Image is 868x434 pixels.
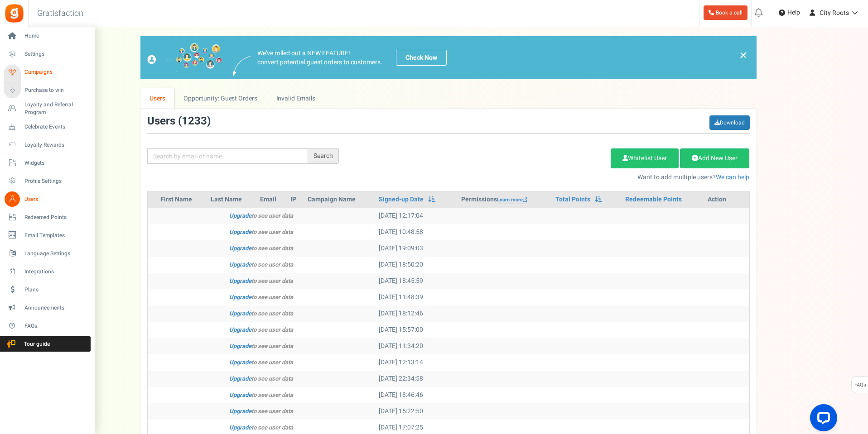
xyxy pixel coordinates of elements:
[229,260,293,269] i: to see user data
[147,148,308,164] input: Search by email or name
[24,101,91,116] span: Loyalty and Referral Program
[352,173,750,182] p: Want to add multiple users?
[182,113,207,129] span: 1233
[308,148,339,164] div: Search
[704,191,749,208] th: Action
[4,83,91,98] a: Purchase to win
[375,338,458,354] td: [DATE] 11:34:20
[229,407,251,415] a: Upgrade
[4,47,91,62] a: Settings
[229,358,293,367] i: to see user data
[229,228,251,236] a: Upgrade
[4,119,91,134] a: Celebrate Events
[739,50,747,61] a: ×
[375,403,458,420] td: [DATE] 15:22:50
[4,282,91,297] a: Plans
[157,191,207,208] th: First Name
[24,86,88,94] span: Purchase to win
[704,5,747,20] a: Book a call
[4,264,91,279] a: Integrations
[4,101,91,116] a: Loyalty and Referral Program
[229,325,293,334] i: to see user data
[4,246,91,261] a: Language Settings
[229,228,293,236] i: to see user data
[820,8,849,18] span: City Roots
[24,304,88,312] span: Announcements
[4,29,91,44] a: Home
[4,210,91,225] a: Redeemed Points
[267,88,324,109] a: Invalid Emails
[304,191,375,208] th: Campaign Name
[147,43,222,72] img: images
[24,232,88,239] span: Email Templates
[375,224,458,240] td: [DATE] 10:48:58
[229,423,251,432] a: Upgrade
[229,342,293,350] i: to see user data
[709,115,750,130] a: Download
[375,240,458,257] td: [DATE] 19:09:03
[379,195,424,204] a: Signed-up Date
[24,68,88,76] span: Campaigns
[174,88,266,109] a: Opportunity: Guest Orders
[680,148,749,168] a: Add New User
[375,387,458,403] td: [DATE] 18:46:46
[229,309,251,318] a: Upgrade
[24,159,88,167] span: Widgets
[4,155,91,171] a: Widgets
[229,244,293,253] i: to see user data
[4,191,91,207] a: Users
[229,277,293,285] i: to see user data
[24,250,88,258] span: Language Settings
[229,423,293,432] i: to see user data
[229,374,251,383] a: Upgrade
[854,377,866,394] span: FAQs
[375,208,458,224] td: [DATE] 12:17:04
[229,391,251,399] a: Upgrade
[375,371,458,387] td: [DATE] 22:34:58
[4,173,91,189] a: Profile Settings
[4,318,91,334] a: FAQs
[147,115,211,127] h3: Users ( )
[24,123,88,131] span: Celebrate Events
[375,273,458,289] td: [DATE] 18:45:59
[785,8,800,17] span: Help
[229,391,293,399] i: to see user data
[229,277,251,285] a: Upgrade
[229,374,293,383] i: to see user data
[207,191,257,208] th: Last Name
[24,177,88,185] span: Profile Settings
[375,257,458,273] td: [DATE] 18:50:20
[375,289,458,305] td: [DATE] 11:48:39
[233,56,251,76] img: images
[24,196,88,203] span: Users
[458,191,552,208] th: Permissions
[24,322,88,330] span: FAQs
[229,293,293,301] i: to see user data
[4,228,91,243] a: Email Templates
[555,195,590,204] a: Total Points
[24,50,88,58] span: Settings
[256,191,287,208] th: Email
[611,148,679,168] a: Whitelist User
[375,322,458,338] td: [DATE] 15:57:00
[24,268,88,276] span: Integrations
[4,137,91,153] a: Loyalty Rewards
[229,244,251,253] a: Upgrade
[4,340,68,348] span: Tour guide
[375,305,458,322] td: [DATE] 18:12:46
[775,5,804,20] a: Help
[140,88,175,109] a: Users
[229,342,251,350] a: Upgrade
[625,195,682,204] a: Redeemable Points
[229,260,251,269] a: Upgrade
[229,309,293,318] i: to see user data
[229,407,293,415] i: to see user data
[24,214,88,221] span: Redeemed Points
[229,325,251,334] a: Upgrade
[24,141,88,149] span: Loyalty Rewards
[27,5,93,23] h3: Gratisfaction
[24,32,88,40] span: Home
[396,50,447,66] a: Check Now
[4,65,91,80] a: Campaigns
[229,211,251,220] a: Upgrade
